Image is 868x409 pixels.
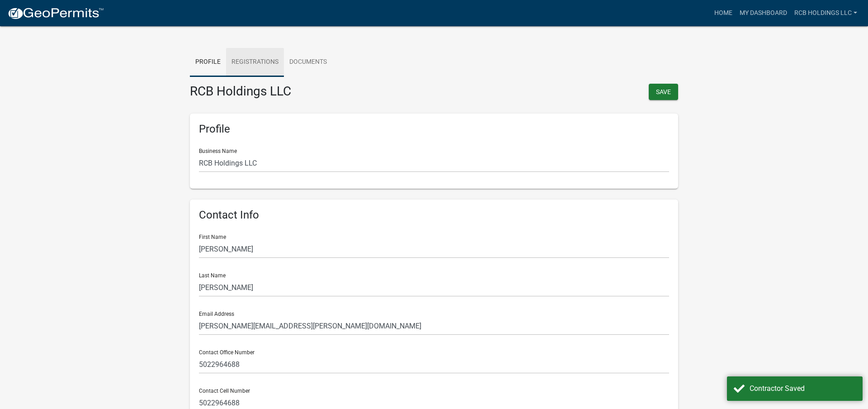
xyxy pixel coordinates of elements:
h3: RCB Holdings LLC [190,84,427,99]
button: Save [649,84,678,100]
a: Home [711,5,736,22]
a: Profile [190,48,226,77]
a: Registrations [226,48,284,77]
h6: Profile [199,123,669,136]
div: Contractor Saved [750,383,856,394]
a: My Dashboard [736,5,791,22]
h6: Contact Info [199,209,669,222]
a: RCB Holdings LLC [791,5,861,22]
a: Documents [284,48,332,77]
